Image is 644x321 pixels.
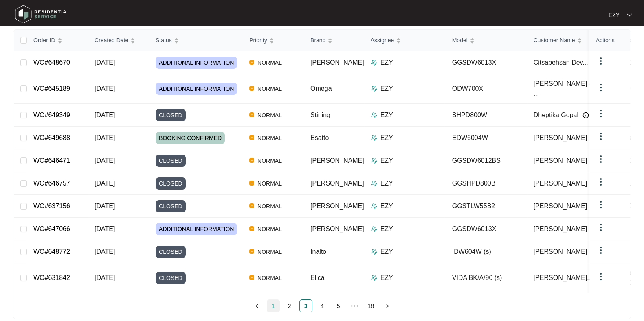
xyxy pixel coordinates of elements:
[385,304,390,308] span: right
[596,272,606,282] img: dropdown arrow
[310,59,364,66] span: [PERSON_NAME]
[609,11,620,19] p: EZY
[249,112,254,117] img: Vercel Logo
[156,36,172,45] span: Status
[254,156,285,166] span: NORMAL
[95,225,115,232] span: [DATE]
[33,111,70,118] a: WO#649349
[380,84,393,94] p: EZY
[534,247,587,257] span: [PERSON_NAME]
[446,263,527,293] td: VIDA BK/A/90 (s)
[348,299,361,312] li: Next 5 Pages
[310,203,364,210] span: [PERSON_NAME]
[534,201,587,211] span: [PERSON_NAME]
[310,157,364,164] span: [PERSON_NAME]
[249,158,254,163] img: Vercel Logo
[156,177,186,190] span: CLOSED
[446,74,527,104] td: ODW700X
[371,157,377,164] img: Assigner Icon
[95,59,115,66] span: [DATE]
[310,111,330,118] span: Stirling
[596,83,606,92] img: dropdown arrow
[446,51,527,74] td: GGSDW6013X
[95,248,115,255] span: [DATE]
[452,36,468,45] span: Model
[95,157,115,164] span: [DATE]
[534,179,587,188] span: [PERSON_NAME]
[446,149,527,172] td: GGSDW6012BS
[310,225,364,232] span: [PERSON_NAME]
[251,299,264,312] li: Previous Page
[254,58,285,68] span: NORMAL
[446,240,527,263] td: IDW604W (s)
[33,225,70,232] a: WO#647066
[596,200,606,210] img: dropdown arrow
[380,273,393,283] p: EZY
[95,274,115,281] span: [DATE]
[380,224,393,234] p: EZY
[95,36,128,45] span: Created Date
[534,133,587,143] span: [PERSON_NAME]
[371,249,377,255] img: Assigner Icon
[596,223,606,232] img: dropdown arrow
[149,30,243,51] th: Status
[267,299,280,312] li: 1
[254,273,285,283] span: NORMAL
[371,112,377,118] img: Assigner Icon
[33,274,70,281] a: WO#631842
[371,226,377,232] img: Assigner Icon
[446,172,527,195] td: GGSHPD800B
[254,133,285,143] span: NORMAL
[249,275,254,280] img: Vercel Logo
[33,36,55,45] span: Order ID
[446,195,527,218] td: GGSTLW55B2
[371,59,377,66] img: Assigner Icon
[95,180,115,187] span: [DATE]
[596,154,606,164] img: dropdown arrow
[596,56,606,66] img: dropdown arrow
[332,300,345,312] a: 5
[33,248,70,255] a: WO#648772
[380,110,393,120] p: EZY
[534,224,587,234] span: [PERSON_NAME]
[95,203,115,210] span: [DATE]
[380,179,393,188] p: EZY
[33,157,70,164] a: WO#646471
[254,201,285,211] span: NORMAL
[364,30,446,51] th: Assignee
[310,274,325,281] span: Elica
[249,181,254,186] img: Vercel Logo
[254,84,285,94] span: NORMAL
[589,30,630,51] th: Actions
[310,180,364,187] span: [PERSON_NAME]
[267,300,279,312] a: 1
[33,180,70,187] a: WO#646757
[596,109,606,118] img: dropdown arrow
[380,58,393,68] p: EZY
[310,36,325,45] span: Brand
[156,132,225,144] span: BOOKING CONFIRMED
[596,131,606,141] img: dropdown arrow
[254,224,285,234] span: NORMAL
[371,275,377,281] img: Assigner Icon
[534,58,588,68] span: Citsabehsan Dev...
[95,85,115,92] span: [DATE]
[249,203,254,208] img: Vercel Logo
[381,299,394,312] li: Next Page
[304,30,364,51] th: Brand
[596,245,606,255] img: dropdown arrow
[446,218,527,240] td: GGSDW6013X
[310,134,329,141] span: Esatto
[156,272,186,284] span: CLOSED
[348,299,361,312] span: •••
[534,156,587,166] span: [PERSON_NAME]
[300,300,312,312] a: 3
[534,36,575,45] span: Customer Name
[371,180,377,187] img: Assigner Icon
[249,249,254,254] img: Vercel Logo
[243,30,304,51] th: Priority
[254,110,285,120] span: NORMAL
[95,134,115,141] span: [DATE]
[95,111,115,118] span: [DATE]
[316,299,329,312] li: 4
